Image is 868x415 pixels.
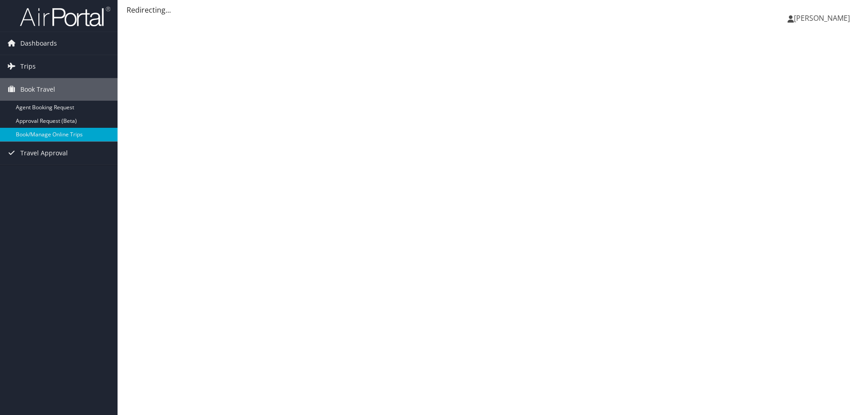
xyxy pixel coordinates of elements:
[20,78,55,101] span: Book Travel
[20,142,68,164] span: Travel Approval
[20,55,36,78] span: Trips
[20,6,110,27] img: airportal-logo.png
[794,13,850,23] span: [PERSON_NAME]
[127,5,859,15] div: Redirecting...
[788,5,859,32] a: [PERSON_NAME]
[20,32,57,55] span: Dashboards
